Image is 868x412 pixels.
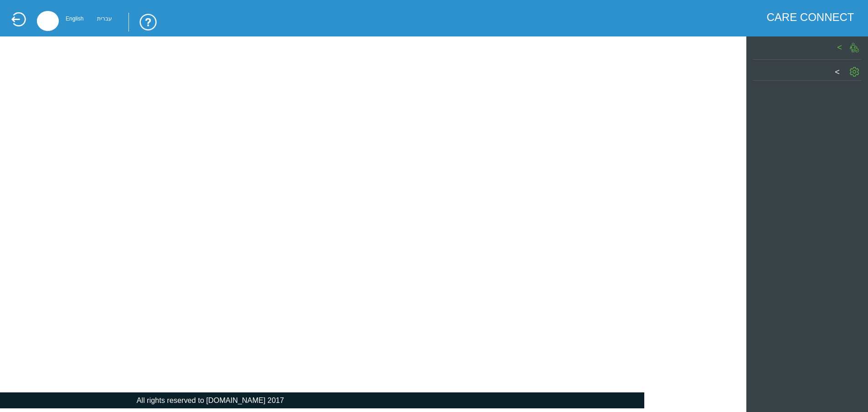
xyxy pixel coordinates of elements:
img: PatientGIcon.png [850,43,859,52]
img: trainingUsingSystem.png [128,13,158,32]
img: SettingGIcon.png [850,67,859,77]
label: > [837,43,842,52]
div: עברית [97,18,112,20]
div: CARE CONNECT [767,11,854,24]
div: English [66,18,83,20]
